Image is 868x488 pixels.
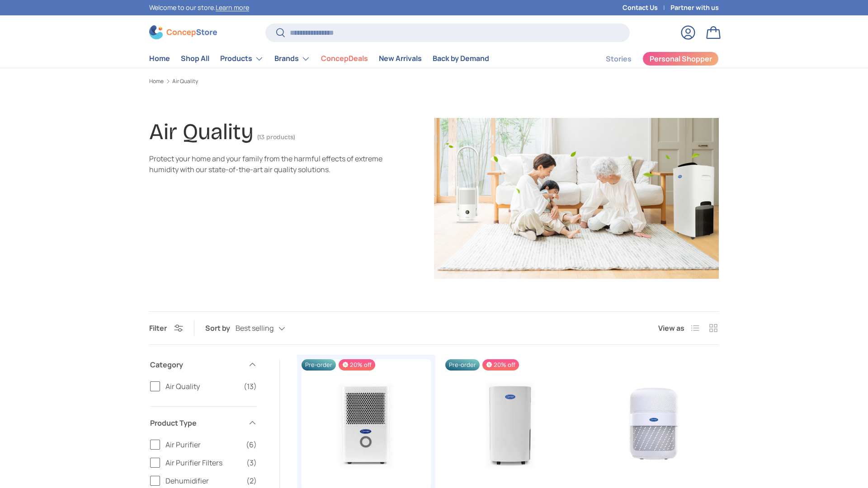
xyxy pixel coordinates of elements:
[216,3,249,12] a: Learn more
[149,118,254,145] h1: Air Quality
[339,359,375,371] span: 20% off
[257,133,295,141] span: (13 products)
[650,55,712,62] span: Personal Shopper
[205,323,236,333] label: Sort by
[149,50,170,67] a: Home
[150,359,242,370] span: Category
[149,323,183,333] button: Filter
[165,439,241,450] span: Air Purifier
[149,25,217,39] img: ConcepStore
[482,359,519,371] span: 20% off
[434,118,719,279] img: Air Quality
[606,50,632,68] a: Stories
[165,381,238,392] span: Air Quality
[321,50,368,67] a: ConcepDeals
[236,320,303,336] button: Best selling
[236,324,274,333] span: Best selling
[445,359,480,371] span: Pre-order
[220,50,264,68] a: Products
[165,457,241,468] span: Air Purifier Filters
[149,77,719,85] nav: Breadcrumbs
[379,50,422,67] a: New Arrivals
[246,475,257,486] span: (2)
[215,50,269,68] summary: Products
[584,50,719,68] nav: Secondary
[149,79,164,84] a: Home
[244,381,257,392] span: (13)
[670,3,719,13] a: Partner with us
[165,475,241,486] span: Dehumidifier
[150,418,242,428] span: Product Type
[181,50,209,67] a: Shop All
[149,323,167,333] span: Filter
[433,50,489,67] a: Back by Demand
[150,407,257,439] summary: Product Type
[658,323,684,333] span: View as
[149,50,489,68] nav: Primary
[642,52,719,66] a: Personal Shopper
[150,348,257,381] summary: Category
[623,3,670,13] a: Contact Us
[274,50,310,68] a: Brands
[149,3,249,13] p: Welcome to our store.
[302,359,336,371] span: Pre-order
[246,457,257,468] span: (3)
[269,50,316,68] summary: Brands
[246,439,257,450] span: (6)
[172,79,198,84] a: Air Quality
[149,153,383,175] div: Protect your home and your family from the harmful effects of extreme humidity with our state-of-...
